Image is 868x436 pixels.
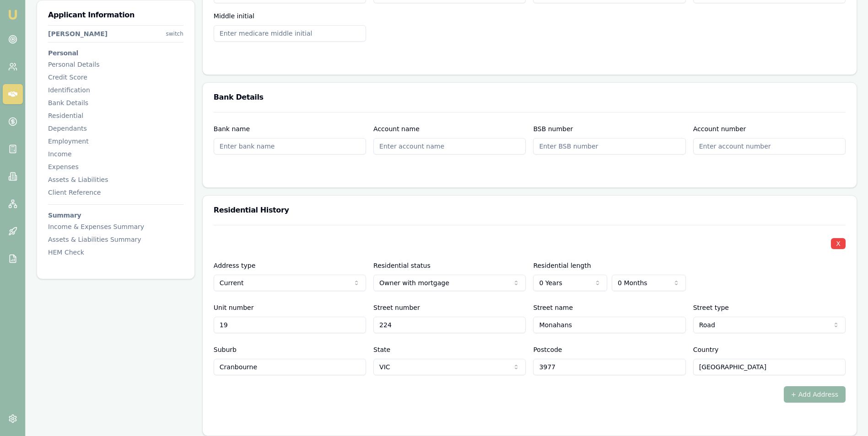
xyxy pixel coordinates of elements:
label: Country [693,346,719,353]
label: BSB number [533,125,573,133]
div: HEM Check [48,248,183,257]
label: Street number [373,304,420,311]
input: Enter medicare middle initial [214,25,366,42]
div: Employment [48,137,183,146]
label: Middle initial [214,12,254,20]
h3: Applicant Information [48,11,183,19]
input: Enter BSB number [533,138,685,154]
button: X [831,238,846,249]
h3: Summary [48,212,183,218]
div: Assets & Liabilities [48,175,183,184]
label: Account name [373,125,420,133]
div: Credit Score [48,73,183,82]
div: [PERSON_NAME] [48,29,108,38]
div: Dependants [48,124,183,133]
div: Identification [48,85,183,95]
img: emu-icon-u.png [7,9,18,20]
h3: Personal [48,50,183,56]
div: Bank Details [48,98,183,107]
input: Enter account number [693,138,846,154]
h3: Bank Details [214,94,846,101]
div: Expenses [48,162,183,171]
label: Suburb [214,346,237,353]
label: State [373,346,390,353]
label: Bank name [214,125,250,133]
input: Enter account name [373,138,526,154]
div: Assets & Liabilities Summary [48,235,183,244]
div: Income & Expenses Summary [48,222,183,231]
h3: Residential History [214,207,846,214]
label: Address type [214,262,255,269]
label: Postcode [533,346,562,353]
div: Personal Details [48,60,183,69]
label: Street type [693,304,729,311]
label: Unit number [214,304,254,311]
div: switch [166,30,183,37]
div: Residential [48,111,183,120]
input: Enter bank name [214,138,366,154]
label: Street name [533,304,573,311]
button: + Add Address [784,386,846,403]
div: Income [48,149,183,159]
label: Residential length [533,262,591,269]
label: Account number [693,125,746,133]
div: Client Reference [48,188,183,197]
label: Residential status [373,262,431,269]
